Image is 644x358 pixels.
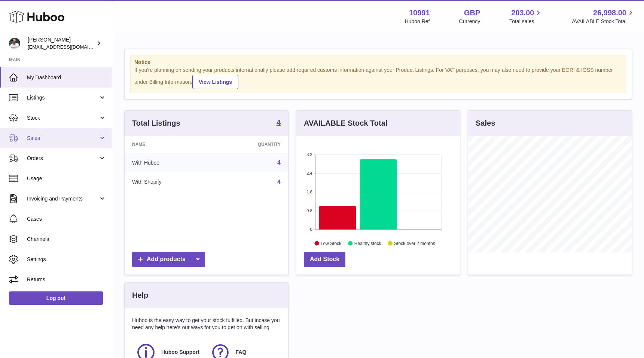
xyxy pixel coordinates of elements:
[132,317,281,331] p: Huboo is the easy way to get your stock fulfilled. But incase you need any help here's our ways f...
[464,8,480,18] strong: GBP
[277,159,281,166] a: 4
[134,67,622,89] div: If you're planning on sending your products internationally please add required customs informati...
[306,190,312,194] text: 1.6
[509,8,543,25] a: 203.00 Total sales
[161,349,199,356] span: Huboo Support
[134,59,622,66] strong: Notice
[277,119,281,126] strong: 4
[277,179,281,185] a: 4
[9,38,20,49] img: timshieff@gmail.com
[354,241,382,246] text: Healthy stock
[321,241,342,246] text: Low Stock
[394,241,435,246] text: Stock over 2 months
[125,153,213,172] td: With Huboo
[277,119,281,128] a: 4
[304,118,387,128] h3: AVAILABLE Stock Total
[572,18,635,25] span: AVAILABLE Stock Total
[125,136,213,153] th: Name
[236,349,247,356] span: FAQ
[310,227,312,232] text: 0
[409,8,430,18] strong: 10991
[27,236,106,243] span: Channels
[511,8,534,18] span: 203.00
[28,44,110,50] span: [EMAIL_ADDRESS][DOMAIN_NAME]
[27,94,98,101] span: Listings
[304,252,345,267] a: Add Stock
[509,18,543,25] span: Total sales
[27,195,98,202] span: Invoicing and Payments
[306,208,312,213] text: 0.8
[572,8,635,25] a: 26,998.00 AVAILABLE Stock Total
[405,18,430,25] div: Huboo Ref
[27,276,106,283] span: Returns
[27,256,106,263] span: Settings
[9,291,103,305] a: Log out
[192,75,238,89] a: View Listings
[306,171,312,175] text: 2.4
[27,74,106,81] span: My Dashboard
[27,155,98,162] span: Orders
[306,152,312,157] text: 3.2
[27,114,98,122] span: Stock
[459,18,480,25] div: Currency
[213,136,288,153] th: Quantity
[132,118,180,128] h3: Total Listings
[132,290,148,300] h3: Help
[132,252,205,267] a: Add products
[125,172,213,192] td: With Shopify
[27,175,106,182] span: Usage
[27,215,106,223] span: Cases
[27,135,98,142] span: Sales
[476,118,495,128] h3: Sales
[593,8,626,18] span: 26,998.00
[28,36,95,51] div: [PERSON_NAME]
